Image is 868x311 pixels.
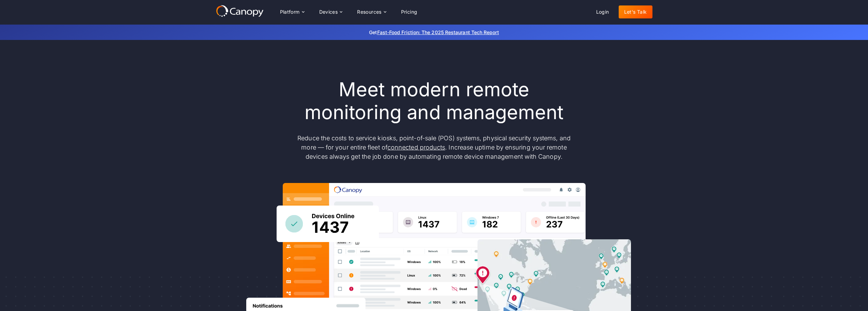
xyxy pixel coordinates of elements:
a: Login [591,5,615,18]
p: Get [267,29,601,36]
a: connected products [387,144,445,151]
img: Canopy sees how many devices are online [277,206,379,242]
p: Reduce the costs to service kiosks, point-of-sale (POS) systems, physical security systems, and m... [291,133,577,161]
div: Platform [275,5,310,19]
div: Devices [319,10,338,14]
div: Resources [357,10,382,14]
h1: Meet modern remote monitoring and management [291,78,577,124]
a: Fast-Food Friction: The 2025 Restaurant Tech Report [377,29,499,35]
a: Let's Talk [619,5,652,18]
div: Resources [352,5,391,19]
div: Devices [314,5,348,19]
div: Platform [280,10,300,14]
a: Pricing [396,5,423,18]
